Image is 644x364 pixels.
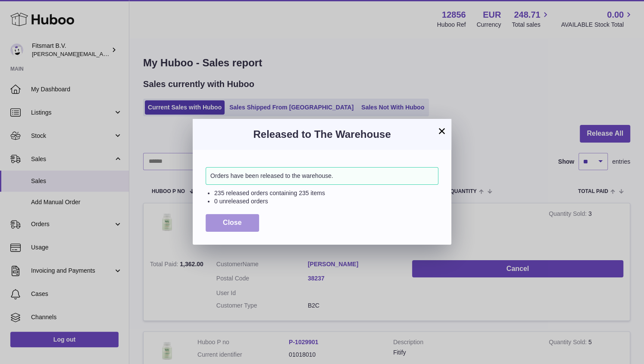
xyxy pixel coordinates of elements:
[437,126,447,136] button: ×
[206,128,438,141] h3: Released to The Warehouse
[214,197,438,205] li: 0 unreleased orders
[206,167,438,185] div: Orders have been released to the warehouse.
[206,214,259,232] button: Close
[214,189,438,197] li: 235 released orders containing 235 items
[223,219,242,226] span: Close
